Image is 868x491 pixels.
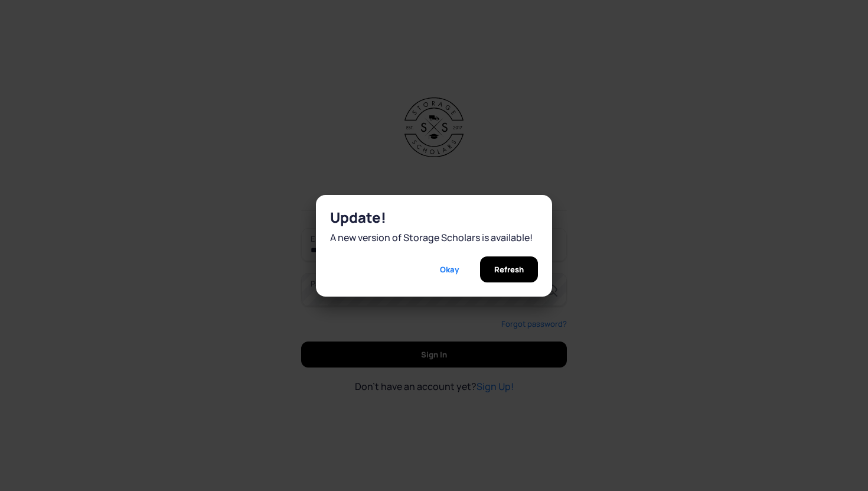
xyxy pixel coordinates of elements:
[330,230,538,245] div: A new version of Storage Scholars is available!
[480,256,538,282] button: Refresh
[426,256,473,282] button: Okay
[440,256,459,282] span: Okay
[330,209,538,226] h2: Update!
[494,256,524,282] span: Refresh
